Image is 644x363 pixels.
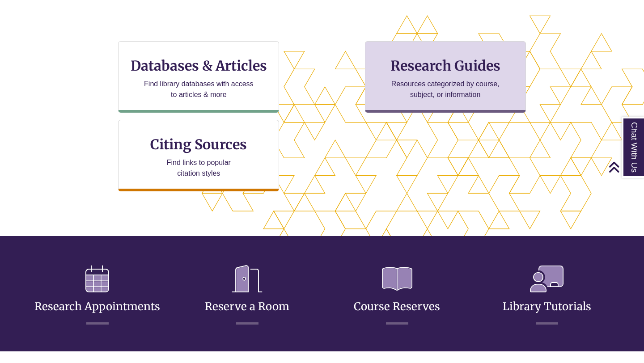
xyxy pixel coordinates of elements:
[503,278,591,313] a: Library Tutorials
[118,120,279,191] a: Citing Sources Find links to popular citation styles
[354,278,440,313] a: Course Reserves
[608,161,642,173] a: Back to Top
[118,41,279,113] a: Databases & Articles Find library databases with access to articles & more
[205,278,289,313] a: Reserve a Room
[126,57,271,74] h3: Databases & Articles
[140,79,257,100] p: Find library databases with access to articles & more
[387,79,504,100] p: Resources categorized by course, subject, or information
[155,157,242,179] p: Find links to popular citation styles
[34,278,160,313] a: Research Appointments
[365,41,526,113] a: Research Guides Resources categorized by course, subject, or information
[144,136,254,153] h3: Citing Sources
[373,57,518,74] h3: Research Guides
